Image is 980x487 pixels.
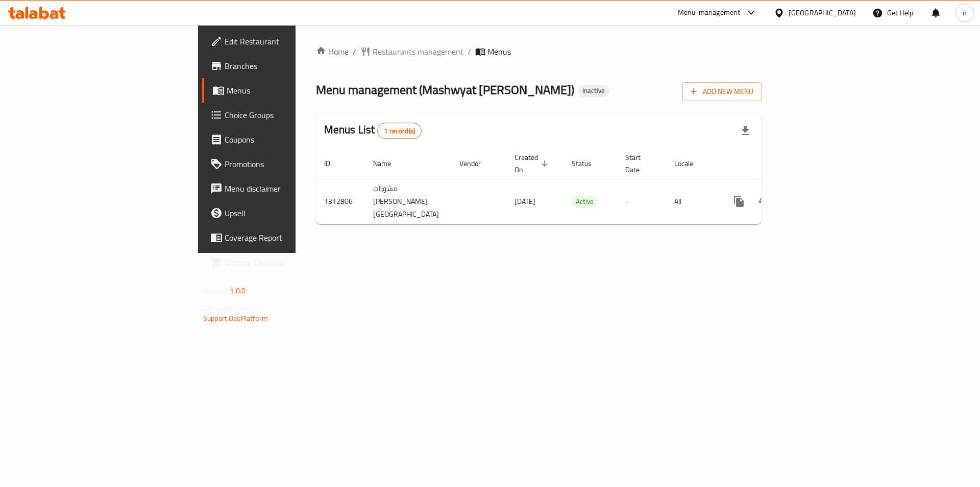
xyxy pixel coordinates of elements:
div: Total records count [377,123,422,139]
a: Support.OpsPlatform [203,312,268,325]
span: Locale [674,157,706,170]
span: Restaurants management [373,45,463,58]
h2: Menus List [324,122,422,139]
li: / [468,45,471,58]
span: Version: [203,284,228,297]
span: Status [572,157,605,170]
a: Coverage Report [202,225,362,250]
span: ID [324,157,344,170]
div: Menu-management [678,7,741,19]
span: Choice Groups [225,109,354,121]
span: Active [572,196,598,207]
td: All [666,179,719,224]
td: مشويات [PERSON_NAME][GEOGRAPHIC_DATA] [365,179,451,224]
a: Promotions [202,152,362,176]
button: more [727,189,751,214]
a: Choice Groups [202,103,362,127]
a: Upsell [202,201,362,225]
a: Menu disclaimer [202,176,362,201]
span: Get support on: [203,302,250,315]
span: [DATE] [514,195,535,208]
span: Inactive [578,86,609,95]
span: Coupons [225,133,354,146]
div: Active [572,196,598,208]
th: Actions [719,148,833,179]
button: Change Status [751,189,776,214]
span: Grocery Checklist [225,256,354,268]
span: Created On [514,151,551,176]
span: Start Date [625,151,654,176]
a: Menus [202,78,362,103]
span: Name [373,157,404,170]
span: Menus [227,84,354,97]
a: Branches [202,54,362,78]
div: [GEOGRAPHIC_DATA] [789,7,856,18]
a: Grocery Checklist [202,250,362,274]
table: enhanced table [316,148,833,224]
span: Upsell [225,207,354,219]
td: - [617,179,666,224]
span: 1 record(s) [378,126,421,136]
a: Edit Restaurant [202,29,362,54]
nav: breadcrumb [316,45,762,58]
div: Export file [733,119,757,143]
a: Coupons [202,127,362,152]
a: Restaurants management [360,45,463,58]
button: Add New Menu [682,82,762,101]
span: Menu disclaimer [225,182,354,195]
span: 1.0.0 [230,284,246,297]
span: Menu management ( Mashwyat [PERSON_NAME] ) [316,78,574,101]
div: Inactive [578,85,609,97]
span: Edit Restaurant [225,35,354,48]
span: Add New Menu [691,85,753,98]
span: Menus [487,45,511,58]
span: Promotions [225,158,354,170]
span: Coverage Report [225,231,354,244]
span: Vendor [459,157,494,170]
span: Branches [225,60,354,72]
span: n [963,7,967,18]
